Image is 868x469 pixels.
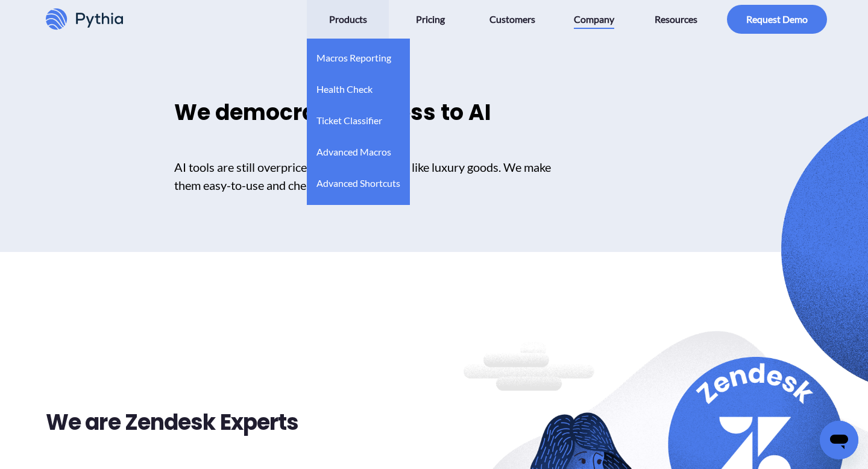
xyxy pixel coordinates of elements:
span: Health Check [316,80,373,99]
a: Advanced Macros [316,133,391,164]
span: Advanced Macros [316,142,391,162]
span: Macros Reporting [316,48,391,68]
a: Health Check [316,70,373,101]
span: Pricing [416,10,445,29]
span: Resources [655,10,697,29]
span: Products [329,10,367,29]
a: Macros Reporting [316,39,391,70]
a: Ticket Classifier [316,101,382,133]
span: Ticket Classifier [316,111,382,130]
h2: We are Zendesk Experts [46,406,423,439]
a: Advanced Shortcuts [316,164,400,195]
span: Advanced Shortcuts [316,174,400,193]
span: access to AI [356,97,491,128]
span: Company [574,10,614,29]
span: Customers [489,10,535,29]
p: AI tools are still overpriced and are being sold like luxury goods. We make them easy-to-use and ... [174,158,561,194]
iframe: Button to launch messaging window [820,421,858,459]
span: We democratize [174,97,356,128]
